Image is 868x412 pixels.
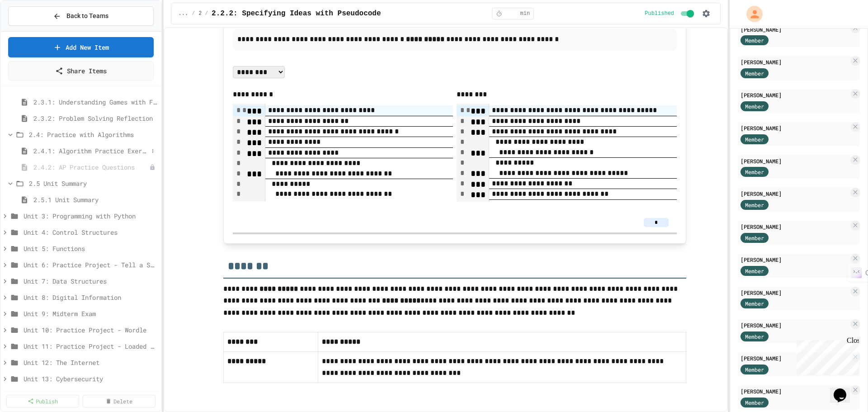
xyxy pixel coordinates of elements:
[205,10,208,17] span: /
[737,4,765,24] div: My Account
[24,374,157,384] span: Unit 13: Cybersecurity
[198,10,201,17] span: 2.2: Algorithms - from Pseudocode to Flowcharts
[745,234,764,242] span: Member
[741,289,849,297] div: [PERSON_NAME]
[29,179,157,188] span: 2.5 Unit Summary
[24,341,157,351] span: Unit 11: Practice Project - Loaded Dice
[148,147,157,156] button: More options
[4,4,62,57] div: Chat with us now!Close
[741,387,849,395] div: [PERSON_NAME]
[24,260,157,270] span: Unit 6: Practice Project - Tell a Story
[24,276,157,286] span: Unit 7: Data Structures
[645,10,674,17] span: Published
[24,211,157,221] span: Unit 3: Programming with Python
[741,58,849,66] div: [PERSON_NAME]
[741,256,849,264] div: [PERSON_NAME]
[741,91,849,99] div: [PERSON_NAME]
[6,395,79,407] a: Publish
[24,244,157,253] span: Unit 5: Functions
[192,10,195,17] span: /
[179,10,189,17] span: ...
[212,8,381,19] span: 2.2.2: Specifying Ideas with Pseudocode
[24,358,157,367] span: Unit 12: The Internet
[24,309,157,318] span: Unit 9: Midterm Exam
[745,102,764,110] span: Member
[741,354,849,362] div: [PERSON_NAME]
[745,267,764,275] span: Member
[741,25,849,33] div: [PERSON_NAME]
[745,365,764,374] span: Member
[24,293,157,302] span: Unit 8: Digital Information
[745,168,764,176] span: Member
[33,114,157,123] span: 2.3.2: Problem Solving Reflection
[745,69,764,77] span: Member
[745,299,764,308] span: Member
[33,97,157,107] span: 2.3.1: Understanding Games with Flowcharts
[793,336,859,375] iframe: chat widget
[745,201,764,209] span: Member
[741,189,849,198] div: [PERSON_NAME]
[33,195,157,204] span: 2.5.1 Unit Summary
[520,10,530,17] span: min
[745,332,764,341] span: Member
[24,325,157,335] span: Unit 10: Practice Project - Wordle
[741,223,849,231] div: [PERSON_NAME]
[741,321,849,329] div: [PERSON_NAME]
[645,8,696,19] div: Content is published and visible to students
[741,157,849,165] div: [PERSON_NAME]
[745,398,764,407] span: Member
[29,130,157,139] span: 2.4: Practice with Algorithms
[8,6,154,26] button: Back to Teams
[24,227,157,237] span: Unit 4: Control Structures
[8,61,154,81] a: Share Items
[83,395,156,407] a: Delete
[741,124,849,132] div: [PERSON_NAME]
[745,36,764,44] span: Member
[66,11,108,21] span: Back to Teams
[149,164,156,170] div: Unpublished
[8,37,154,57] a: Add New Item
[830,376,859,403] iframe: chat widget
[33,146,148,156] span: 2.4.1: Algorithm Practice Exercises
[745,135,764,143] span: Member
[33,162,149,172] span: 2.4.2: AP Practice Questions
